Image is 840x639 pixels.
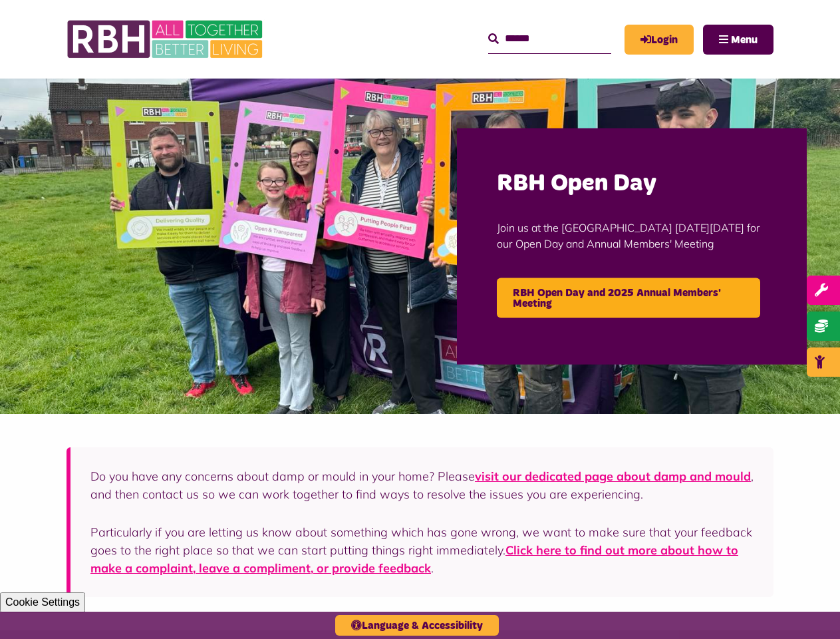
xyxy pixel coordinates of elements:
[497,200,767,272] p: Join us at the [GEOGRAPHIC_DATA] [DATE][DATE] for our Open Day and Annual Members' Meeting
[625,25,694,55] a: MyRBH
[475,469,751,484] a: visit our dedicated page about damp and mould
[703,25,773,55] button: Navigation
[497,168,767,200] h2: RBH Open Day
[731,35,758,45] span: Menu
[335,615,499,636] button: Language & Accessibility
[90,523,754,577] p: Particularly if you are letting us know about something which has gone wrong, we want to make sur...
[90,467,754,503] p: Do you have any concerns about damp or mould in your home? Please , and then contact us so we can...
[497,278,760,318] a: RBH Open Day and 2025 Annual Members' Meeting
[67,13,266,65] img: RBH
